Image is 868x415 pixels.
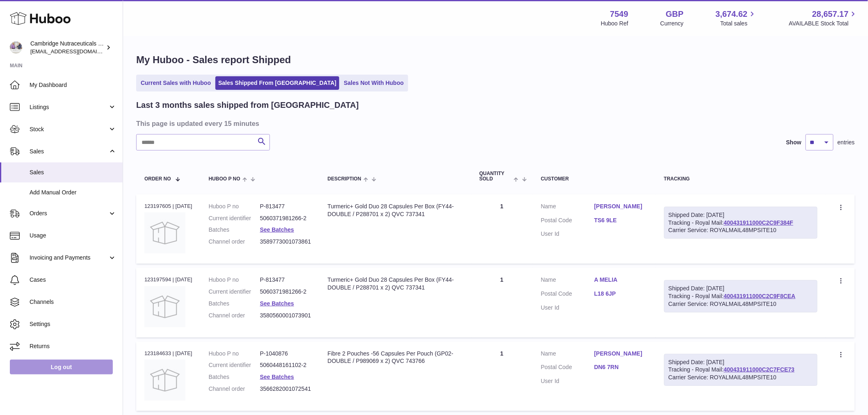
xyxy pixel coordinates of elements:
span: Total sales [720,20,757,27]
div: Carrier Service: ROYALMAIL48MPSITE10 [669,300,813,308]
td: 1 [471,268,533,337]
td: 1 [471,342,533,411]
span: Channels [30,298,116,306]
dd: 3580560001073901 [260,312,311,319]
div: Tracking - Royal Mail: [664,354,818,386]
span: Usage [30,232,116,239]
div: Tracking - Royal Mail: [664,280,818,312]
span: Cases [30,276,116,284]
dt: Name [541,350,594,360]
a: 3,674.62 Total sales [716,9,757,27]
a: TS6 9LE [594,217,648,224]
a: Sales Not With Huboo [341,76,407,90]
span: Order No [144,176,171,182]
h2: Last 3 months sales shipped from [GEOGRAPHIC_DATA] [136,100,359,111]
span: Orders [30,210,108,217]
a: Current Sales with Huboo [138,76,214,90]
div: Huboo Ref [601,20,628,27]
dt: Huboo P no [209,203,260,210]
dt: User Id [541,377,594,385]
dt: Current identifier [209,288,260,296]
div: 123184633 | [DATE] [144,350,192,357]
a: [PERSON_NAME] [594,350,648,358]
span: 3,674.62 [716,9,748,20]
img: no-photo.jpg [144,360,185,401]
span: Invoicing and Payments [30,254,108,262]
img: no-photo.jpg [144,286,185,327]
dd: 3589773001073861 [260,238,311,246]
h1: My Huboo - Sales report Shipped [136,53,855,66]
dt: Current identifier [209,214,260,222]
span: Quantity Sold [480,171,512,182]
span: Sales [30,148,108,155]
h3: This page is updated every 15 minutes [136,119,853,128]
dd: P-813477 [260,276,311,284]
dd: P-813477 [260,203,311,210]
a: 400431911000C2C7FCE73 [724,366,795,373]
span: 28,657.17 [812,9,849,20]
div: Fibre 2 Pouches -56 Capsules Per Pouch (GP02-DOUBLE / P989069 x 2) QVC 743766 [328,350,463,365]
span: AVAILABLE Stock Total [789,20,858,27]
dd: P-1040876 [260,350,311,358]
div: Currency [660,20,684,27]
a: 400431911000C2C9F8CEA [724,293,795,299]
a: [PERSON_NAME] [594,203,648,210]
dt: User Id [541,230,594,238]
dt: Channel order [209,312,260,319]
div: Tracking [664,176,818,182]
a: L18 6JP [594,290,648,298]
dt: Current identifier [209,361,260,369]
dt: Huboo P no [209,276,260,284]
span: entries [838,139,855,146]
span: Sales [30,169,116,176]
dt: Channel order [209,385,260,393]
td: 1 [471,194,533,264]
div: 123197605 | [DATE] [144,203,192,210]
a: See Batches [260,226,294,233]
a: 28,657.17 AVAILABLE Stock Total [789,9,858,27]
strong: GBP [666,9,683,20]
span: Listings [30,103,108,111]
span: [EMAIL_ADDRESS][DOMAIN_NAME] [30,48,121,55]
a: Sales Shipped From [GEOGRAPHIC_DATA] [215,76,339,90]
div: Shipped Date: [DATE] [669,358,813,366]
a: See Batches [260,300,294,307]
div: Shipped Date: [DATE] [669,211,813,219]
div: Customer [541,176,648,182]
dt: Name [541,276,594,286]
img: qvc@camnutra.com [10,41,22,54]
div: Turmeric+ Gold Duo 28 Capsules Per Box (FY44-DOUBLE / P288701 x 2) QVC 737341 [328,276,463,292]
div: Carrier Service: ROYALMAIL48MPSITE10 [669,226,813,234]
div: Carrier Service: ROYALMAIL48MPSITE10 [669,374,813,381]
dt: User Id [541,304,594,312]
dt: Batches [209,300,260,308]
dt: Batches [209,373,260,381]
span: My Dashboard [30,81,116,89]
dt: Batches [209,226,260,234]
span: Add Manual Order [30,189,116,196]
span: Stock [30,125,108,133]
dt: Huboo P no [209,350,260,358]
a: DN6 7RN [594,363,648,371]
div: 123197594 | [DATE] [144,276,192,283]
span: Description [328,176,361,182]
span: Returns [30,342,116,350]
img: no-photo.jpg [144,212,185,253]
a: See Batches [260,374,294,380]
div: Turmeric+ Gold Duo 28 Capsules Per Box (FY44-DOUBLE / P288701 x 2) QVC 737341 [328,203,463,218]
a: A MELIA [594,276,648,284]
dt: Name [541,203,594,212]
div: Shipped Date: [DATE] [669,285,813,292]
dd: 5060371981266-2 [260,288,311,296]
dt: Channel order [209,238,260,246]
dd: 5060371981266-2 [260,214,311,222]
a: 400431911000C2C9F384F [724,219,793,226]
strong: 7549 [610,9,628,20]
a: Log out [10,360,113,374]
dt: Postal Code [541,290,594,300]
dd: 5060448161102-2 [260,361,311,369]
dd: 3566282001072541 [260,385,311,393]
span: Huboo P no [209,176,240,182]
dt: Postal Code [541,217,594,226]
dt: Postal Code [541,363,594,373]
